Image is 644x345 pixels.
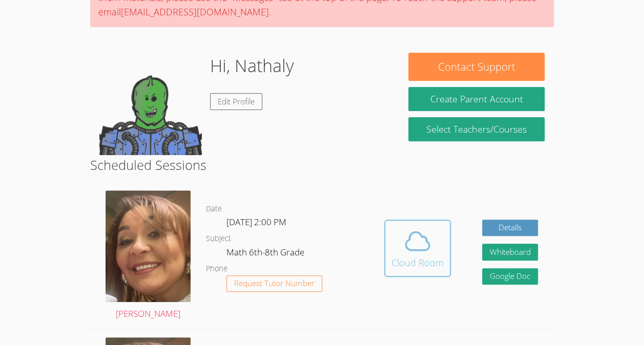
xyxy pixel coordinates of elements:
a: Details [482,220,538,236]
button: Cloud Room [384,220,451,277]
img: default.png [99,53,202,155]
span: [DATE] 2:00 PM [226,216,286,228]
span: Request Tutor Number [234,279,315,287]
button: Create Parent Account [408,87,544,111]
img: IMG_0482.jpeg [106,190,191,302]
dt: Subject [206,232,231,245]
dt: Date [206,203,222,215]
a: Edit Profile [210,93,262,110]
a: Select Teachers/Courses [408,117,544,141]
button: Contact Support [408,53,544,81]
h2: Scheduled Sessions [90,155,554,175]
div: Cloud Room [391,255,444,270]
dd: Math 6th-8th Grade [226,245,306,263]
dt: Phone [206,263,227,275]
a: Google Doc [482,268,538,285]
button: Request Tutor Number [226,275,322,292]
h1: Hi, Nathaly [210,53,294,79]
a: [PERSON_NAME] [106,190,191,321]
button: Whiteboard [482,244,538,261]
